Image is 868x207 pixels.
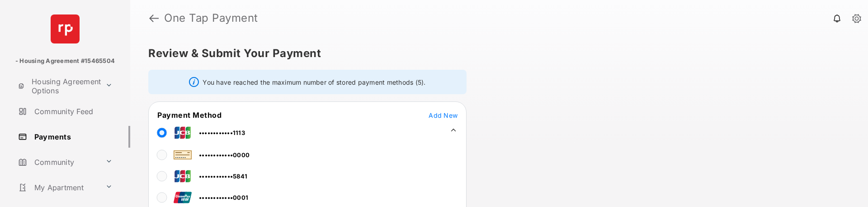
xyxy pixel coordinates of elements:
[148,48,843,59] h5: Review & Submit Your Payment
[148,70,467,94] div: You have reached the maximum number of stored payment methods (5).
[199,151,250,159] span: ••••••••••••0000
[199,194,248,201] span: ••••••••••••0001
[15,57,115,66] p: - Housing Agreement #15465504
[199,173,247,180] span: ••••••••••••5841
[14,101,130,122] a: Community Feed
[14,177,102,198] a: My Apartment
[14,126,130,148] a: Payments
[429,111,458,119] span: Add New
[51,14,80,43] img: svg+xml;base64,PHN2ZyB4bWxucz0iaHR0cDovL3d3dy53My5vcmcvMjAwMC9zdmciIHdpZHRoPSI2NCIgaGVpZ2h0PSI2NC...
[164,13,258,24] strong: One Tap Payment
[157,111,222,120] span: Payment Method
[14,75,102,97] a: Housing Agreement Options
[429,111,458,120] button: Add New
[199,129,245,136] span: ••••••••••••1113
[14,151,102,173] a: Community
